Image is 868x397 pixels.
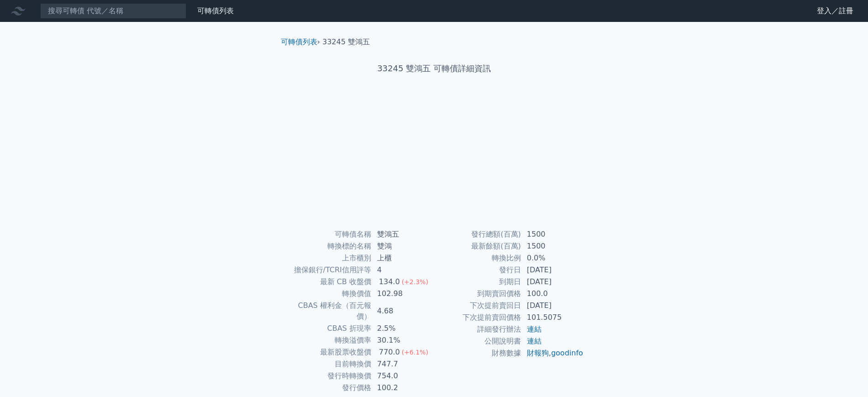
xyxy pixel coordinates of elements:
li: 33245 雙鴻五 [322,37,370,48]
td: 100.2 [372,382,434,394]
td: 0.0% [521,252,584,264]
a: 登入／註冊 [810,4,861,18]
td: 上櫃 [372,252,434,264]
td: 100.0 [521,288,584,300]
td: , [521,347,584,359]
td: 最新 CB 收盤價 [284,276,372,288]
td: CBAS 折現率 [284,323,372,334]
td: 到期日 [434,276,521,288]
li: › [281,37,320,48]
h1: 33245 雙鴻五 可轉債詳細資訊 [274,62,595,75]
td: 雙鴻五 [372,228,434,240]
a: 連結 [527,337,542,345]
td: 發行日 [434,264,521,276]
td: 1500 [521,228,584,240]
td: [DATE] [521,300,584,312]
div: 770.0 [377,347,402,358]
td: 747.7 [372,358,434,370]
td: 到期賣回價格 [434,288,521,300]
td: 轉換標的名稱 [284,240,372,252]
td: [DATE] [521,276,584,288]
input: 搜尋可轉債 代號／名稱 [40,3,186,19]
td: [DATE] [521,264,584,276]
td: 擔保銀行/TCRI信用評等 [284,264,372,276]
td: 轉換溢價率 [284,334,372,346]
td: 101.5075 [521,312,584,323]
td: 2.5% [372,323,434,334]
a: 可轉債列表 [197,6,234,15]
a: 財報狗 [527,349,549,357]
td: 轉換比例 [434,252,521,264]
span: (+6.1%) [402,349,428,356]
td: 下次提前賣回日 [434,300,521,312]
td: 上市櫃別 [284,252,372,264]
td: 轉換價值 [284,288,372,300]
td: 下次提前賣回價格 [434,312,521,323]
td: 30.1% [372,334,434,346]
td: 詳細發行辦法 [434,323,521,335]
td: 發行價格 [284,382,372,394]
td: 最新餘額(百萬) [434,240,521,252]
td: 可轉債名稱 [284,228,372,240]
td: 雙鴻 [372,240,434,252]
td: 公開說明書 [434,335,521,347]
a: 可轉債列表 [281,37,317,46]
td: 最新股票收盤價 [284,346,372,358]
td: 財務數據 [434,347,521,359]
td: 1500 [521,240,584,252]
span: (+2.3%) [402,278,428,286]
td: CBAS 權利金（百元報價） [284,300,372,323]
td: 4.68 [372,300,434,323]
td: 102.98 [372,288,434,300]
a: 連結 [527,325,542,333]
td: 754.0 [372,370,434,382]
td: 發行時轉換價 [284,370,372,382]
td: 目前轉換價 [284,358,372,370]
div: 134.0 [377,276,402,287]
td: 4 [372,264,434,276]
td: 發行總額(百萬) [434,228,521,240]
a: goodinfo [551,349,583,357]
